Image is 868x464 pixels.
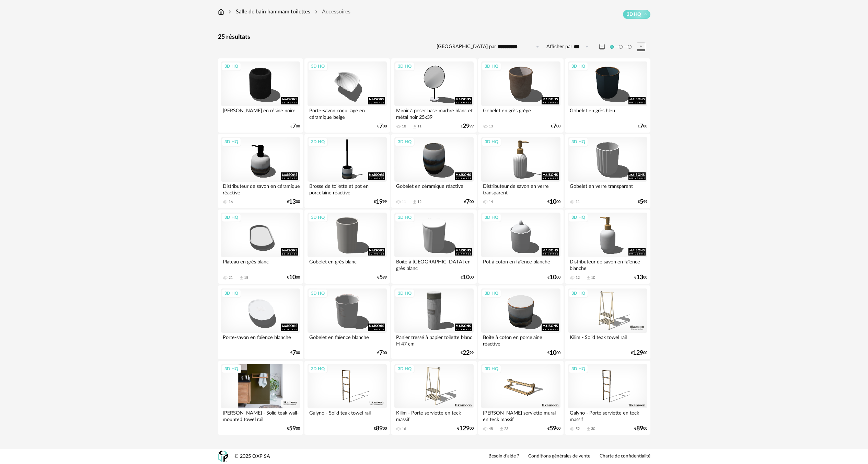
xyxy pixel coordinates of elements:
div: 48 [489,427,493,431]
a: 3D HQ Gobelet en grès bleu €700 [565,58,650,133]
div: Distributeur de savon en céramique réactive [221,182,300,195]
a: 3D HQ Kilim - Porte serviette en teck massif 16 €12900 [391,361,476,435]
span: Download icon [499,426,504,431]
div: Gobelet en céramique réactive [394,182,473,195]
div: Salle de bain hammam toilettes [227,8,310,16]
div: 3D HQ [308,62,328,71]
div: Kilim - Solid teak towel rail [568,333,647,347]
span: 19 [376,200,383,204]
div: 3D HQ [395,137,415,146]
div: 11 [402,200,406,204]
div: 3D HQ [568,62,588,71]
div: 3D HQ [482,62,501,71]
div: € 99 [461,351,474,355]
a: 3D HQ Distributeur de savon en céramique réactive 16 €1300 [218,134,303,208]
span: 7 [466,200,470,204]
div: 3D HQ [395,289,415,298]
div: 30 [591,427,595,431]
a: 3D HQ Plateau en grès blanc 21 Download icon 15 €1000 [218,210,303,284]
div: € 00 [631,351,647,355]
div: 11 [417,124,421,129]
a: 3D HQ [PERSON_NAME] - Solid teak wall-mounted towel rail €5900 [218,361,303,435]
span: 59 [289,426,296,431]
div: Gobelet en grès grège [481,106,560,120]
a: 3D HQ [PERSON_NAME] en résine noire €700 [218,58,303,133]
span: 5 [379,275,383,280]
span: 89 [636,426,643,431]
div: 3D HQ [482,137,501,146]
div: [PERSON_NAME] en résine noire [221,106,300,120]
div: Pot à coton en faïence blanche [481,257,560,271]
div: Gobelet en grès blanc [308,257,386,271]
img: OXP [218,451,228,463]
div: € 00 [461,275,474,280]
span: 13 [289,200,296,204]
div: Boîte à coton en porcelaine réactive [481,333,560,347]
div: Gobelet en faïence blanche [308,333,386,347]
a: 3D HQ Brosse de toilette et pot en porcelaine réactive €1999 [304,134,390,208]
div: 3D HQ [395,213,415,222]
div: Gobelet en verre transparent [568,182,647,195]
div: 23 [504,427,508,431]
div: € 00 [377,351,387,355]
div: 3D HQ [221,213,241,222]
div: € 00 [547,200,560,204]
a: 3D HQ Gobelet en céramique réactive 11 Download icon 12 €700 [391,134,476,208]
div: Brosse de toilette et pot en porcelaine réactive [308,182,386,195]
div: 3D HQ [221,364,241,373]
div: € 00 [457,426,474,431]
a: 3D HQ Porte-savon coquillage en céramique beige €700 [304,58,390,133]
span: 10 [549,351,556,355]
span: Download icon [412,200,417,205]
div: € 00 [464,200,474,204]
div: € 00 [290,124,300,129]
div: Miroir à poser base marbre blanc et métal noir 25x39 [394,106,473,120]
div: Kilim - Porte serviette en teck massif [394,408,473,422]
span: 129 [633,351,643,355]
div: 3D HQ [308,213,328,222]
div: 3D HQ [395,364,415,373]
div: Panier tressé à papier toilette blanc H 47 cm [394,333,473,347]
div: 3D HQ [568,364,588,373]
div: [PERSON_NAME] serviette mural en teck massif [481,408,560,422]
a: 3D HQ Gobelet en grès blanc €599 [304,210,390,284]
div: 14 [489,200,493,204]
div: 13 [489,124,493,129]
a: 3D HQ Miroir à poser base marbre blanc et métal noir 25x39 18 Download icon 11 €2999 [391,58,476,133]
a: 3D HQ Gobelet en verre transparent 11 €599 [565,134,650,208]
span: 89 [376,426,383,431]
div: € 99 [377,275,387,280]
div: Gobelet en grès bleu [568,106,647,120]
span: Download icon [586,275,591,280]
span: 10 [549,275,556,280]
div: Porte-savon coquillage en céramique beige [308,106,386,120]
div: 15 [244,275,248,280]
a: Conditions générales de vente [528,453,590,460]
div: € 00 [547,275,560,280]
span: 129 [459,426,470,431]
span: 22 [463,351,470,355]
a: 3D HQ Distributeur de savon en faïence blanche 12 Download icon 10 €1300 [565,210,650,284]
label: Afficher par [546,44,572,50]
div: 3D HQ [308,137,328,146]
div: € 99 [461,124,474,129]
img: svg+xml;base64,PHN2ZyB3aWR0aD0iMTYiIGhlaWdodD0iMTYiIHZpZXdCb3g9IjAgMCAxNiAxNiIgZmlsbD0ibm9uZSIgeG... [227,8,233,16]
span: 10 [289,275,296,280]
span: 7 [379,351,383,355]
a: 3D HQ Boîte à coton en porcelaine réactive €1000 [478,285,563,360]
div: 12 [576,275,580,280]
div: € 00 [634,426,647,431]
div: 3D HQ [395,62,415,71]
div: [PERSON_NAME] - Solid teak wall-mounted towel rail [221,408,300,422]
div: 3D HQ [221,289,241,298]
span: 10 [463,275,470,280]
a: 3D HQ Galyno - Solid teak towel rail €8900 [304,361,390,435]
div: 3D HQ [221,137,241,146]
span: 59 [549,426,556,431]
div: € 00 [638,124,647,129]
div: 3D HQ [482,289,501,298]
div: © 2025 OXP SA [234,453,270,460]
div: 3D HQ [482,364,501,373]
div: € 00 [547,351,560,355]
div: € 00 [287,426,300,431]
